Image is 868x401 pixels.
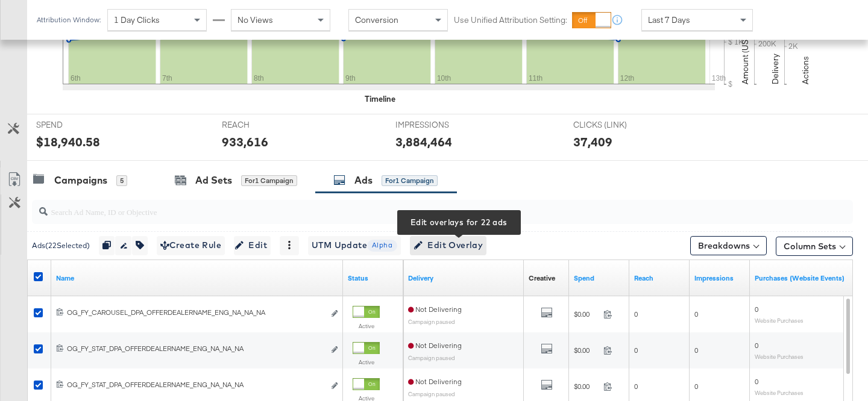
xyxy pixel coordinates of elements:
a: The total amount spent to date. [574,273,624,283]
sub: Campaign paused [408,390,455,397]
a: The number of times your ad was served. On mobile apps an ad is counted as served the first time ... [694,273,745,283]
span: 0 [755,377,758,386]
div: 3,884,464 [395,133,452,151]
label: Use Unified Attribution Setting: [454,14,567,26]
span: Not Delivering [408,341,462,350]
label: Active [353,322,380,330]
a: Shows the current state of your Ad. [348,273,398,283]
sub: Website Purchases [755,353,804,360]
span: $0.00 [574,309,599,319]
div: for 1 Campaign [382,175,438,186]
a: Shows the creative associated with your ad. [529,273,555,283]
span: $0.00 [574,346,599,355]
span: REACH [222,119,312,131]
span: Conversion [355,14,398,25]
a: Reflects the ability of your Ad to achieve delivery. [408,273,519,283]
input: Search Ad Name, ID or Objective [48,195,780,219]
a: The number of people your ad was served to. [634,273,685,283]
button: Column Sets [776,237,853,256]
div: Campaigns [54,173,107,187]
text: Actions [800,56,811,84]
span: 0 [634,382,638,391]
button: Edit OverlayEdit overlays for 22 ads [410,236,486,255]
div: Ads ( 22 Selected) [32,240,90,251]
span: 1 Day Clicks [114,14,160,25]
div: Ads [354,173,373,187]
span: $0.00 [574,382,599,391]
div: OG_FY_CAROUSEL_DPA_OFFERDEALERNAME_ENG_NA_NA_NA [67,308,324,317]
span: UTM Update [312,238,397,253]
div: OG_FY_STAT_DPA_OFFERDEALERNAME_ENG_NA_NA_NA [67,380,324,390]
span: Edit [237,238,267,253]
span: 0 [755,305,758,314]
div: Timeline [365,93,395,105]
label: Active [353,358,380,366]
div: 37,409 [573,133,612,151]
span: 0 [755,341,758,350]
span: 0 [634,309,638,319]
span: 0 [694,346,698,355]
div: Ad Sets [195,173,232,187]
a: The number of times a purchase was made tracked by your Custom Audience pixel on your website aft... [755,273,866,283]
a: Ad Name. [56,273,338,283]
span: Alpha [367,240,397,251]
button: Edit [234,236,271,255]
text: Delivery [770,54,781,84]
button: Create Rule [157,236,225,255]
sub: Website Purchases [755,389,804,396]
sub: Website Purchases [755,317,804,324]
span: Edit Overlay [414,238,483,253]
span: 0 [634,346,638,355]
button: UTM UpdateAlpha [308,236,401,255]
span: 0 [694,309,698,319]
span: Not Delivering [408,305,462,314]
div: 933,616 [222,133,268,151]
div: 5 [116,175,127,186]
sub: Campaign paused [408,318,455,325]
span: IMPRESSIONS [395,119,486,131]
span: No Views [237,14,273,25]
span: Last 7 Days [648,14,690,25]
div: Attribution Window: [36,16,101,24]
button: Breakdowns [690,236,767,255]
span: 0 [694,382,698,391]
span: SPEND [36,119,127,131]
div: for 1 Campaign [241,175,297,186]
sub: Campaign paused [408,354,455,361]
span: Not Delivering [408,377,462,386]
span: CLICKS (LINK) [573,119,664,131]
div: OG_FY_STAT_DPA_OFFERDEALERNAME_ENG_NA_NA_NA [67,344,324,353]
div: Creative [529,273,555,283]
div: $18,940.58 [36,133,100,151]
span: Create Rule [160,238,221,253]
text: Amount (USD) [740,31,750,84]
